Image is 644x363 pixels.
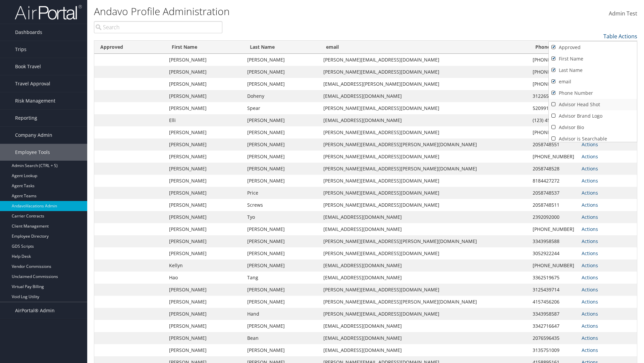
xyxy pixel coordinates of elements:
span: Dashboards [15,24,42,41]
span: Trips [15,41,26,58]
a: Approved [549,42,637,53]
span: Book Travel [15,58,41,75]
img: airportal-logo.png [15,4,82,20]
span: Risk Management [15,92,55,109]
span: Company Admin [15,127,52,144]
a: Last Name [549,65,637,76]
a: Advisor is Searchable [549,133,637,145]
span: Reporting [15,110,37,126]
a: Advisor Head Shot [549,99,637,110]
a: email [549,76,637,87]
span: Travel Approval [15,75,50,92]
a: First Name [549,53,637,65]
a: Phone Number [549,87,637,99]
span: Employee Tools [15,144,50,161]
span: AirPortal® Admin [15,302,55,319]
a: Advisor Brand Logo [549,110,637,122]
a: Advisor Bio [549,122,637,133]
